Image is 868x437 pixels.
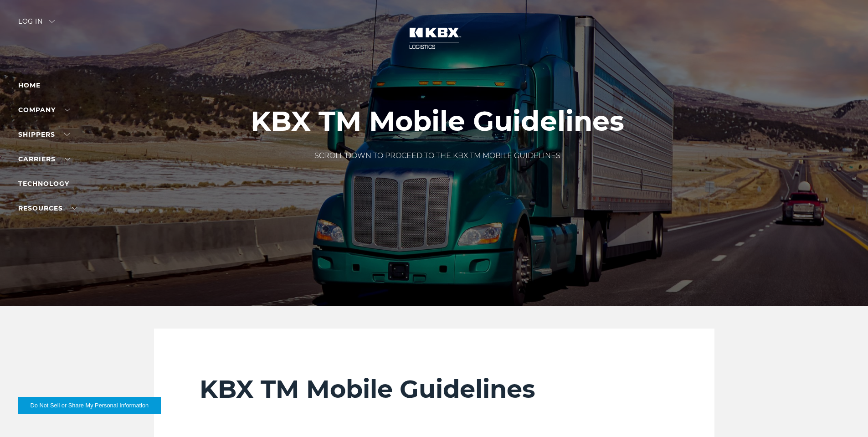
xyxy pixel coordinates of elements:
[18,155,70,163] a: Carriers
[251,106,624,137] h1: KBX TM Mobile Guidelines
[18,204,77,212] a: RESOURCES
[200,374,669,404] h2: KBX TM Mobile Guidelines
[49,20,55,23] img: arrow
[18,130,70,139] a: SHIPPERS
[18,397,161,414] button: Do Not Sell or Share My Personal Information
[18,180,69,188] a: Technology
[18,81,41,89] a: Home
[18,18,55,31] div: Log in
[400,18,468,58] img: kbx logo
[18,106,70,114] a: Company
[251,150,624,161] p: SCROLL DOWN TO PROCEED TO THE KBX TM MOBILE GUIDELINES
